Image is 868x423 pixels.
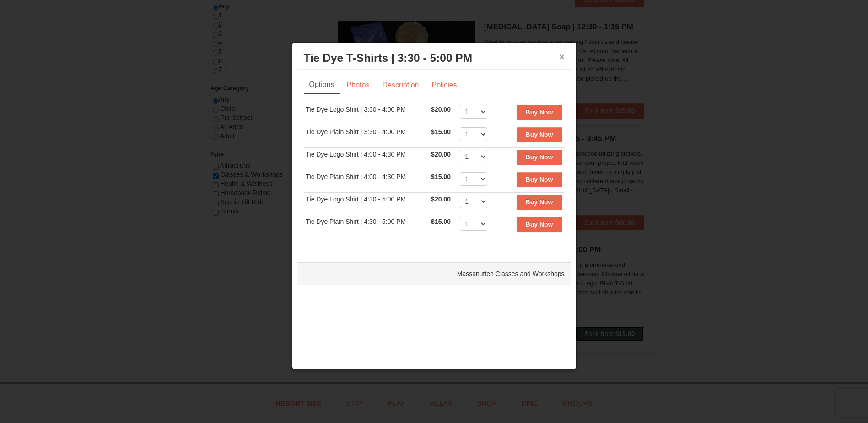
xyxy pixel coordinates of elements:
[431,218,451,225] span: $15.00
[304,103,429,125] td: Tie Dye Logo Shirt | 3:30 - 4:00 PM
[341,76,376,94] a: Photos
[517,105,562,119] button: Buy Now
[517,150,562,164] button: Buy Now
[526,131,553,138] strong: Buy Now
[304,193,429,215] td: Tie Dye Logo Shirt | 4:30 - 5:00 PM
[431,151,451,158] span: $20.00
[304,125,429,148] td: Tie Dye Plain Shirt | 3:30 - 4:00 PM
[526,108,553,116] strong: Buy Now
[304,51,565,65] h3: Tie Dye T-Shirts | 3:30 - 5:00 PM
[431,128,451,136] span: $15.00
[517,172,562,187] button: Buy Now
[431,173,451,180] span: $15.00
[304,215,429,238] td: Tie Dye Plain Shirt | 4:30 - 5:00 PM
[426,76,463,94] a: Policies
[517,217,562,232] button: Buy Now
[526,153,553,161] strong: Buy Now
[376,76,425,94] a: Description
[297,262,571,285] div: Massanutten Classes and Workshops
[559,52,565,61] button: ×
[431,195,451,203] span: $20.00
[517,195,562,209] button: Buy Now
[304,76,340,94] a: Options
[517,127,562,142] button: Buy Now
[526,221,553,228] strong: Buy Now
[304,170,429,193] td: Tie Dye Plain Shirt | 4:00 - 4:30 PM
[304,148,429,170] td: Tie Dye Logo Shirt | 4:00 - 4:30 PM
[526,176,553,183] strong: Buy Now
[526,198,553,206] strong: Buy Now
[431,106,451,113] span: $20.00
